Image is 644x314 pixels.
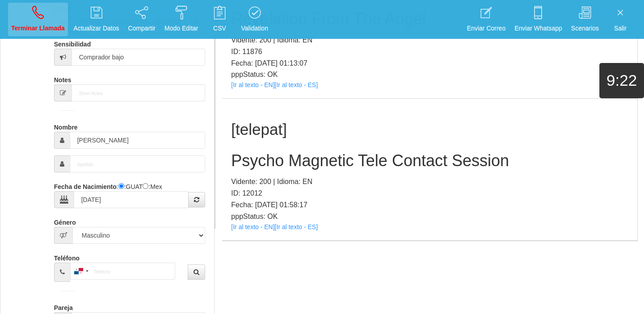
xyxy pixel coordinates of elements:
a: [Ir al texto - EN] [231,223,274,230]
input: :Yuca-Mex [143,183,148,189]
a: Scenarios [568,3,602,36]
label: Nombre [54,120,78,132]
p: Vidente: 200 | Idioma: EN [231,176,628,188]
label: Teléfono [54,251,80,263]
p: pppStatus: OK [231,69,628,80]
h1: 9:22 [599,72,644,89]
p: Enviar Correo [467,23,505,33]
a: Modo Editar [161,3,201,36]
p: pppStatus: OK [231,211,628,222]
p: Fecha: [DATE] 01:13:07 [231,58,628,69]
input: :Quechi GUAT [118,183,124,189]
input: Short-Notes [72,84,206,101]
label: Notes [54,72,72,84]
input: Teléfono [70,263,175,280]
p: ID: 12012 [231,188,628,199]
a: CSV [204,3,235,36]
p: Enviar Whatsapp [514,23,562,33]
a: Enviar Whatsapp [511,3,565,36]
div: Panama (Panamá): +507 [71,263,91,279]
p: Vidente: 200 | Idioma: EN [231,34,628,46]
label: Pareja [54,300,73,312]
a: Terminar Llamada [8,3,68,36]
a: Validation [238,3,271,36]
p: Scenarios [571,23,599,33]
p: Terminar Llamada [11,23,65,33]
a: [Ir al texto - ES] [275,81,318,88]
a: Salir [605,3,636,36]
a: [Ir al texto - EN] [231,81,274,88]
h2: Psycho Magnetic Tele Contact Session [231,152,628,170]
p: Fecha: [DATE] 01:58:17 [231,199,628,211]
p: Validation [241,23,268,33]
input: Nombre [70,132,206,149]
a: Enviar Correo [464,3,509,36]
input: Sensibilidad [72,49,206,66]
label: Género [54,215,76,227]
p: CSV [207,23,232,33]
p: Compartir [128,23,156,33]
p: Actualizar Datos [74,23,119,33]
h1: [telepat] [231,121,628,138]
a: Compartir [125,3,159,36]
label: Sensibilidad [54,37,91,49]
p: Salir [608,23,633,33]
p: ID: 11876 [231,46,628,58]
a: Actualizar Datos [71,3,122,36]
label: Fecha de Nacimiento [54,179,117,191]
div: : :GUAT :Mex [54,179,206,208]
input: Apellido [70,155,206,172]
p: Modo Editar [164,23,198,33]
a: [Ir al texto - ES] [275,223,318,230]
